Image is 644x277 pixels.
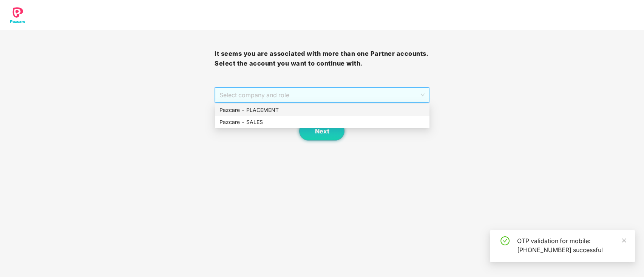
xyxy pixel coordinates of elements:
[215,104,429,116] div: Pazcare - PLACEMENT
[215,49,429,68] h3: It seems you are associated with more than one Partner accounts. Select the account you want to c...
[299,122,344,141] button: Next
[315,128,329,135] span: Next
[219,88,424,102] span: Select company and role
[621,238,627,243] span: close
[219,106,425,114] div: Pazcare - PLACEMENT
[219,118,425,126] div: Pazcare - SALES
[215,116,429,128] div: Pazcare - SALES
[500,236,510,245] span: check-circle
[517,236,626,254] div: OTP validation for mobile: [PHONE_NUMBER] successful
